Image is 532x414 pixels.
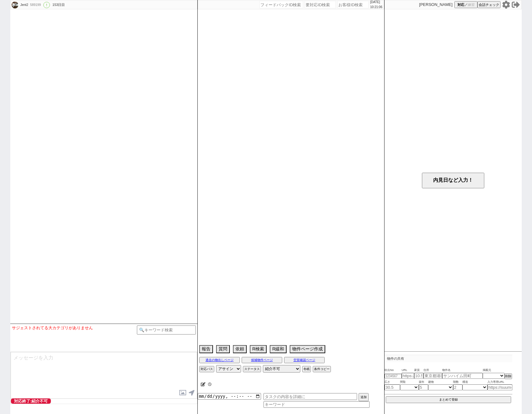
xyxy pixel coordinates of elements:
[284,357,325,363] button: 空室確認ページ
[28,2,42,7] div: 589199
[477,1,501,8] button: 会話チェック
[402,368,414,373] span: URL
[243,366,261,372] button: ステータス
[305,1,336,8] input: 要対応ID検索
[384,374,402,378] input: 1234567
[468,2,475,7] span: 練習
[52,2,65,7] div: 153日目
[302,366,311,372] button: 冬眠
[290,345,325,353] button: 物件ページ作成
[12,2,18,8] img: 0m05a98d77725134f30b0f34f50366e41b3a0b1cff53d1
[264,401,370,408] input: キーワード
[422,173,484,188] button: 内見日など入力！
[487,380,512,385] span: 入力専用URL
[414,373,423,379] input: 10.5
[428,380,453,385] span: 建物
[43,2,50,8] div: !
[414,368,423,373] span: 家賃
[384,368,402,373] span: 吹出No
[442,368,483,373] span: 物件名
[270,345,287,353] button: R緩和
[453,380,462,385] span: 階数
[137,325,196,335] input: 🔍キーワード検索
[453,384,462,390] input: 2
[199,366,214,372] button: 対応パス
[419,384,428,390] input: 5
[384,355,512,362] p: 物件の共有
[19,2,28,7] div: Jent2
[384,384,400,390] input: 30.5
[337,1,369,8] input: お客様ID検索
[419,380,428,385] span: 築年
[233,345,247,353] button: 依頼
[199,357,240,363] button: 過去の物出しページ
[419,2,452,7] p: [PERSON_NAME]
[457,2,464,7] span: 対応
[370,5,382,10] p: 10:21:06
[199,345,213,353] button: 報告
[242,357,282,363] button: 候補物件ページ
[313,366,331,372] button: 条件コピー
[442,373,483,379] input: サンハイム田町
[264,393,357,400] input: タスクの内容を詳細に
[259,1,303,8] input: フィードバックID検索
[12,325,137,330] div: サジェストされてる大カテゴリがありません
[216,345,230,353] button: 質問
[402,373,414,379] input: https://suumo.jp/chintai/jnc_000022489271
[359,393,369,401] button: 追加
[505,373,512,379] button: 削除
[462,380,487,385] span: 構造
[384,380,400,385] span: 広さ
[400,380,419,385] span: 間取
[250,345,267,353] button: R検索
[386,396,511,403] button: まとめて登録
[483,368,491,373] span: 掲載元
[423,368,442,373] span: 住所
[423,373,442,379] input: 東京都港区海岸３
[487,384,512,390] input: https://suumo.jp/chintai/jnc_000022489271
[454,1,477,8] button: 対応／練習
[11,398,51,404] span: 対応終了:紹介不可
[479,2,499,7] span: 会話チェック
